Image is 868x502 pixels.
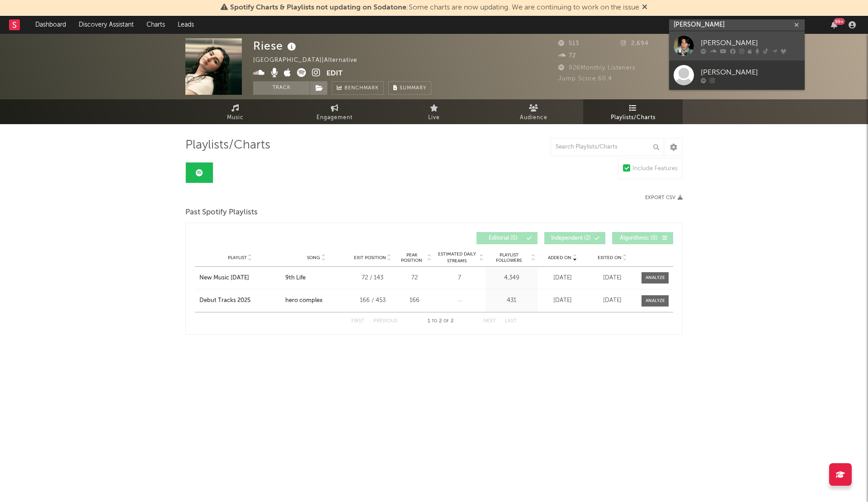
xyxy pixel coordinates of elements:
[540,274,585,283] div: [DATE]
[488,274,535,283] div: 4,349
[140,16,171,34] a: Charts
[488,296,535,305] div: 431
[701,67,800,78] div: [PERSON_NAME]
[436,251,478,265] span: Estimated Daily Streams
[397,296,431,305] div: 166
[400,86,426,91] span: Summary
[611,112,656,123] span: Playlists/Charts
[443,319,449,323] span: of
[645,195,683,200] button: Export CSV
[171,16,200,34] a: Leads
[428,112,440,123] span: Live
[285,274,306,283] div: 9th Life
[185,99,285,124] a: Music
[583,99,683,124] a: Playlists/Charts
[558,53,576,59] span: 72
[253,38,298,53] div: Riese
[185,140,270,151] span: Playlists/Charts
[548,255,571,260] span: Added On
[488,252,530,263] span: Playlist Followers
[415,316,465,327] div: 1 2 2
[669,19,805,31] input: Search for artists
[316,112,353,123] span: Engagement
[285,274,348,283] a: 9th Life
[505,319,517,324] button: Last
[230,4,639,11] span: : Some charts are now updating. We are continuing to work on the issue
[558,76,612,82] span: Jump Score: 60.4
[384,99,484,124] a: Live
[558,41,579,46] span: 513
[352,274,393,283] div: 72 / 143
[590,274,635,283] div: [DATE]
[590,296,635,305] div: [DATE]
[558,65,636,71] span: 926 Monthly Listeners
[701,37,800,48] div: [PERSON_NAME]
[632,163,678,174] div: Include Features
[669,31,805,60] a: [PERSON_NAME]
[432,319,437,323] span: to
[642,4,647,11] span: Dismiss
[544,232,605,244] button: Independent(2)
[436,274,483,283] div: 7
[227,112,244,123] span: Music
[482,236,524,241] span: Editorial ( 0 )
[834,18,845,25] div: 99 +
[228,255,247,260] span: Playlist
[199,274,249,283] div: New Music [DATE]
[612,232,673,244] button: Algorithmic(0)
[332,81,384,95] a: Benchmark
[618,236,660,241] span: Algorithmic ( 0 )
[354,255,386,260] span: Exit Position
[621,41,649,46] span: 2,694
[285,296,323,305] div: hero complex
[199,296,281,305] a: Debut Tracks 2025
[476,232,538,244] button: Editorial(0)
[520,112,547,123] span: Audience
[388,81,431,95] button: Summary
[326,68,343,79] button: Edit
[551,138,664,156] input: Search Playlists/Charts
[185,207,258,218] span: Past Spotify Playlists
[397,274,431,283] div: 72
[72,16,140,34] a: Discovery Assistant
[230,4,406,11] span: Spotify Charts & Playlists not updating on Sodatone
[484,99,583,124] a: Audience
[285,296,348,305] a: hero complex
[307,255,320,260] span: Song
[669,60,805,90] a: [PERSON_NAME]
[29,16,72,34] a: Dashboard
[344,83,379,94] span: Benchmark
[253,81,310,95] button: Track
[199,296,250,305] div: Debut Tracks 2025
[540,296,585,305] div: [DATE]
[351,319,364,324] button: First
[483,319,496,324] button: Next
[598,255,622,260] span: Exited On
[199,274,281,283] a: New Music [DATE]
[352,296,393,305] div: 166 / 453
[253,55,368,66] div: [GEOGRAPHIC_DATA] | Alternative
[831,21,837,28] button: 99+
[373,319,397,324] button: Previous
[550,236,592,241] span: Independent ( 2 )
[397,252,426,263] span: Peak Position
[285,99,384,124] a: Engagement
